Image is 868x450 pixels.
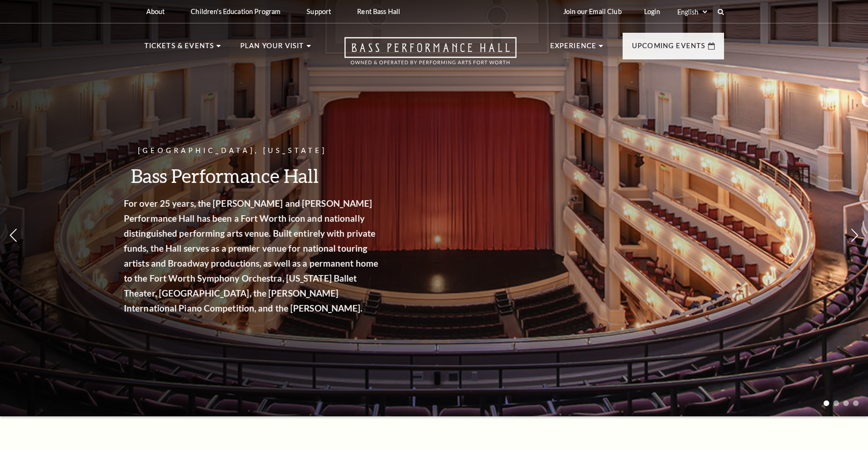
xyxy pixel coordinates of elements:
[632,40,706,57] p: Upcoming Events
[144,40,215,57] p: Tickets & Events
[146,7,165,15] p: About
[240,40,304,57] p: Plan Your Visit
[141,164,398,188] h3: Bass Performance Hall
[141,198,395,313] strong: For over 25 years, the [PERSON_NAME] and [PERSON_NAME] Performance Hall has been a Fort Worth ico...
[675,7,709,16] select: Select:
[191,7,280,15] p: Children's Education Program
[307,7,331,15] p: Support
[141,145,398,157] p: [GEOGRAPHIC_DATA], [US_STATE]
[550,40,597,57] p: Experience
[357,7,400,15] p: Rent Bass Hall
